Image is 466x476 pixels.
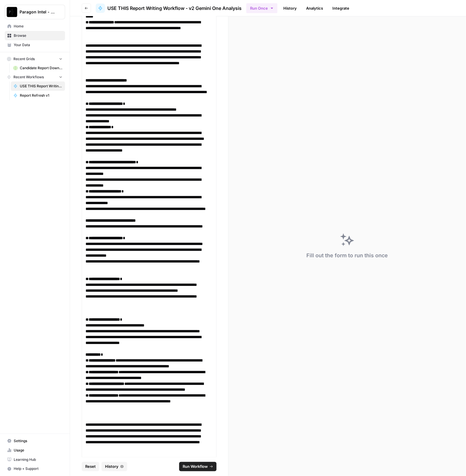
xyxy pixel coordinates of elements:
[5,464,65,474] button: Help + Support
[5,40,65,50] a: Your Data
[20,9,55,15] span: Paragon Intel - Bill / Ty / [PERSON_NAME] R&D
[107,5,242,12] span: USE THIS Report Writing Workflow - v2 Gemini One Analysis
[13,74,44,80] span: Recent Workflows
[13,56,35,62] span: Recent Grids
[5,446,65,455] a: Usage
[5,5,65,19] button: Workspace: Paragon Intel - Bill / Ty / Colby R&D
[183,464,208,470] span: Run Workflow
[329,4,353,13] a: Integrate
[11,81,65,91] a: USE THIS Report Writing Workflow - v2 Gemini One Analysis
[246,3,277,13] button: Run Once
[14,33,62,38] span: Browse
[179,462,217,471] button: Run Workflow
[5,22,65,31] a: Home
[14,24,62,29] span: Home
[105,464,118,470] span: History
[85,464,96,470] span: Reset
[5,55,65,63] button: Recent Grids
[7,7,17,17] img: Paragon Intel - Bill / Ty / Colby R&D Logo
[5,455,65,464] a: Learning Hub
[14,457,62,462] span: Learning Hub
[5,31,65,40] a: Browse
[20,84,62,89] span: USE THIS Report Writing Workflow - v2 Gemini One Analysis
[14,466,62,472] span: Help + Support
[102,462,127,471] button: History
[96,4,242,13] a: USE THIS Report Writing Workflow - v2 Gemini One Analysis
[82,462,99,471] button: Reset
[20,93,62,98] span: Report Refresh v1
[14,448,62,453] span: Usage
[14,438,62,444] span: Settings
[5,436,65,446] a: Settings
[11,63,65,73] a: Candidate Report Download Sheet
[5,73,65,81] button: Recent Workflows
[11,91,65,100] a: Report Refresh v1
[280,4,300,13] a: History
[303,4,327,13] a: Analytics
[14,42,62,48] span: Your Data
[306,251,388,260] div: Fill out the form to run this once
[20,65,62,71] span: Candidate Report Download Sheet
